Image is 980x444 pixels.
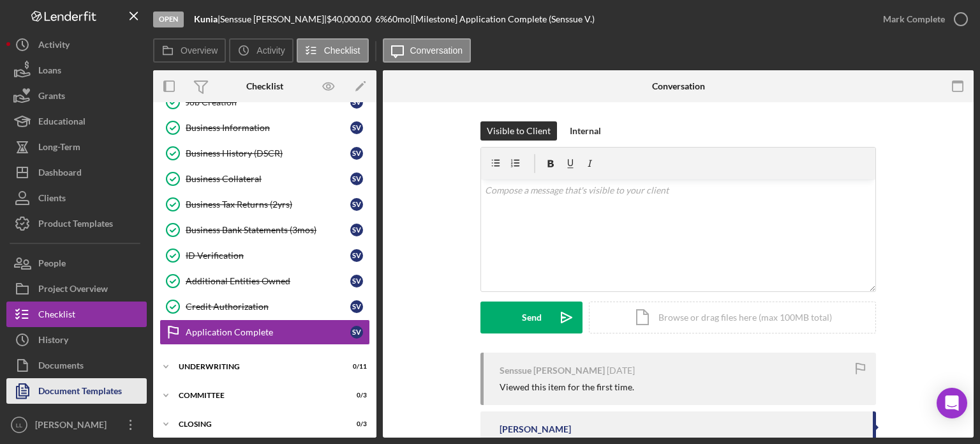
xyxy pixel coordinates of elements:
[160,319,370,345] a: Application CompleteSV
[186,250,350,261] div: ID Verification
[160,243,370,268] a: ID VerificationSV
[6,353,147,378] button: Documents
[383,38,471,63] button: Conversation
[350,96,363,109] div: S V
[350,275,363,287] div: S V
[186,302,350,312] div: Credit Authorization
[344,392,367,399] div: 0 / 3
[350,326,363,339] div: S V
[350,249,363,262] div: S V
[194,14,220,24] div: |
[160,166,370,192] a: Business CollateralSV
[344,363,367,371] div: 0 / 11
[181,45,218,56] label: Overview
[570,121,601,141] div: Internal
[870,6,974,32] button: Mark Complete
[186,327,350,337] div: Application Complete
[410,14,595,24] div: | [Milestone] Application Complete (Senssue V.)
[6,185,147,211] button: Clients
[220,14,327,24] div: Senssue [PERSON_NAME] |
[38,302,75,330] div: Checklist
[6,160,147,185] button: Dashboard
[350,198,363,211] div: S V
[194,13,218,24] b: Kunia
[38,378,122,407] div: Document Templates
[38,57,61,86] div: Loans
[6,302,147,327] button: Checklist
[38,83,65,112] div: Grants
[6,327,147,353] button: History
[350,224,363,236] div: S V
[160,115,370,141] a: Business InformationSV
[229,38,293,63] button: Activity
[350,300,363,313] div: S V
[410,45,463,56] label: Conversation
[179,392,335,399] div: Committee
[160,192,370,217] a: Business Tax Returns (2yrs)SV
[500,382,634,392] div: Viewed this item for the first time.
[487,121,551,141] div: Visible to Client
[6,57,147,83] a: Loans
[375,14,387,24] div: 6 %
[38,327,68,356] div: History
[186,148,350,158] div: Business History (DSCR)
[246,81,283,91] div: Checklist
[160,217,370,243] a: Business Bank Statements (3mos)SV
[160,141,370,166] a: Business History (DSCR)SV
[6,412,147,438] button: LL[PERSON_NAME]
[38,211,113,240] div: Product Templates
[153,38,226,63] button: Overview
[937,388,967,418] div: Open Intercom Messenger
[16,422,23,429] text: LL
[350,172,363,185] div: S V
[652,81,705,91] div: Conversation
[38,109,85,137] div: Educational
[500,365,605,376] div: Senssue [PERSON_NAME]
[563,121,607,141] button: Internal
[6,250,147,276] button: People
[522,302,542,333] div: Send
[32,412,115,441] div: [PERSON_NAME]
[186,97,350,107] div: Job Creation
[160,268,370,294] a: Additional Entities OwnedSV
[6,109,147,134] button: Educational
[186,174,350,184] div: Business Collateral
[38,134,80,163] div: Long-Term
[179,363,335,371] div: Underwriting
[256,45,285,56] label: Activity
[6,276,147,302] button: Project Overview
[38,185,66,214] div: Clients
[38,250,66,279] div: People
[186,123,350,133] div: Business Information
[186,199,350,210] div: Business Tax Returns (2yrs)
[186,276,350,286] div: Additional Entities Owned
[179,420,335,428] div: Closing
[883,6,945,32] div: Mark Complete
[350,147,363,160] div: S V
[186,225,350,235] div: Business Bank Statements (3mos)
[6,378,147,404] button: Document Templates
[6,32,147,57] button: Activity
[344,420,367,428] div: 0 / 3
[327,14,375,24] div: $40,000.00
[500,424,571,434] div: [PERSON_NAME]
[480,121,557,141] button: Visible to Client
[297,38,369,63] button: Checklist
[38,276,108,305] div: Project Overview
[6,83,147,109] button: Grants
[6,211,147,236] button: Product Templates
[6,134,147,160] button: Long-Term
[324,45,360,56] label: Checklist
